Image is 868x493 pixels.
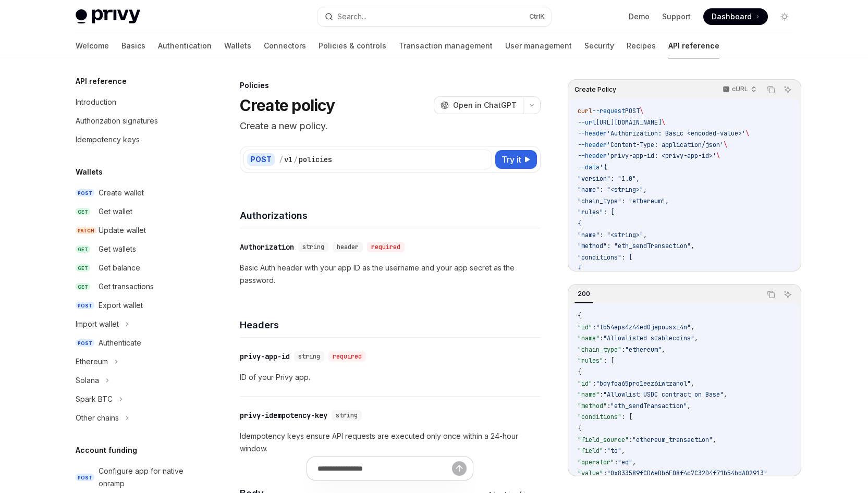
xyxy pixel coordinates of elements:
div: Authorization signatures [76,115,158,127]
p: Idempotency keys ensure API requests are executed only once within a 24-hour window. [240,430,541,455]
div: Get wallets [99,243,136,255]
span: "to" [607,447,621,455]
span: --request [592,107,625,115]
h1: Create policy [240,96,335,115]
span: "rules" [578,356,603,365]
button: Send message [452,461,467,476]
button: Ask AI [781,288,794,301]
span: string [302,243,324,251]
span: "value" [578,469,603,477]
span: "field" [578,447,603,455]
span: --data [578,163,600,171]
a: Connectors [264,33,306,58]
a: Introduction [67,93,201,112]
span: "name": "<string>", [578,186,647,194]
span: , [713,436,716,444]
span: \ [662,118,665,127]
div: Authorization [240,242,294,252]
a: Welcome [76,33,109,58]
button: Copy the contents from the code block [764,83,778,96]
div: Get balance [99,262,140,274]
span: , [724,390,727,399]
span: { [578,264,581,273]
span: GET [76,245,90,253]
h4: Authorizations [240,208,541,223]
div: required [367,242,405,252]
div: Get wallet [99,205,132,218]
a: Demo [629,11,650,22]
span: string [298,352,320,361]
span: , [632,458,636,466]
button: Try it [495,150,537,169]
a: Authorization signatures [67,112,201,130]
div: v1 [284,154,292,165]
span: , [621,447,625,455]
a: Wallets [224,33,251,58]
a: Transaction management [399,33,493,58]
div: Create wallet [99,187,144,199]
a: User management [505,33,572,58]
span: "bdyfoa65pro1eez6iwtzanol" [596,379,691,388]
span: "Allowlisted stablecoins" [603,334,694,342]
span: \ [724,141,727,149]
span: "conditions": [ [578,253,632,262]
button: cURL [717,81,761,98]
span: , [691,323,694,331]
span: "tb54eps4z44ed0jepousxi4n" [596,323,691,331]
span: POST [625,107,640,115]
div: Authenticate [99,337,141,349]
span: Dashboard [712,11,752,22]
span: "0x833589fCD6eDb6E08f4c7C32D4f71b54bdA02913" [607,469,767,477]
a: POSTExport wallet [67,296,201,315]
div: policies [299,154,332,165]
span: "name" [578,334,600,342]
span: Ctrl K [529,13,545,21]
span: "id" [578,379,592,388]
span: : [603,447,607,455]
span: "chain_type" [578,346,621,354]
div: Solana [76,374,99,387]
a: Basics [121,33,145,58]
div: Update wallet [99,224,146,237]
a: PATCHUpdate wallet [67,221,201,240]
a: POSTAuthenticate [67,334,201,352]
div: Other chains [76,412,119,424]
a: POSTCreate wallet [67,183,201,202]
div: / [279,154,283,165]
span: 'Authorization: Basic <encoded-value>' [607,129,745,138]
span: POST [76,339,94,347]
span: PATCH [76,227,96,235]
span: curl [578,107,592,115]
span: \ [716,152,720,160]
span: : [621,346,625,354]
div: Import wallet [76,318,119,330]
div: 200 [574,288,593,300]
h5: API reference [76,75,127,88]
span: POST [76,302,94,310]
a: Policies & controls [319,33,386,58]
span: : [607,402,610,410]
span: "id" [578,323,592,331]
a: Dashboard [703,8,768,25]
span: : [614,458,618,466]
span: GET [76,283,90,291]
button: Search...CtrlK [317,7,551,26]
div: privy-idempotency-key [240,410,327,421]
div: Search... [337,10,366,23]
p: ID of your Privy app. [240,371,541,384]
span: "name": "<string>", [578,231,647,239]
span: '{ [600,163,607,171]
span: : [ [603,356,614,365]
a: POSTConfigure app for native onramp [67,462,201,493]
span: Create Policy [574,85,616,94]
span: "Allowlist USDC contract on Base" [603,390,724,399]
span: { [578,368,581,376]
a: Support [662,11,691,22]
div: required [328,351,366,362]
div: Get transactions [99,280,154,293]
span: , [662,346,665,354]
span: : [592,379,596,388]
span: { [578,219,581,228]
div: Introduction [76,96,116,108]
div: Ethereum [76,355,108,368]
